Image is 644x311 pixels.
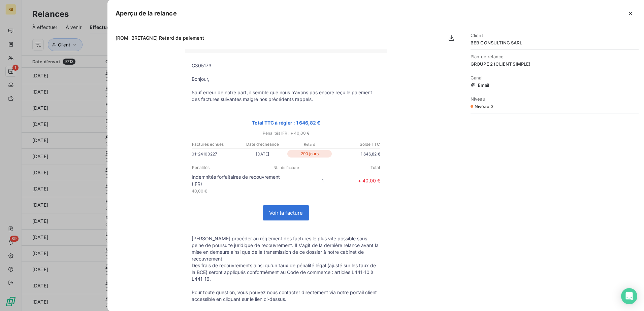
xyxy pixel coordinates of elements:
p: Sauf erreur de notre part, il semble que nous n’avons pas encore reçu le paiement des factures su... [192,89,380,103]
p: Total [318,165,380,171]
span: Client [471,33,639,38]
span: Canal [471,75,639,80]
a: Voir la facture [263,206,309,220]
span: Email [471,82,639,88]
p: 1 646,82 € [333,150,380,158]
p: Retard [286,141,333,147]
span: BEB CONSULTING SARL [471,40,639,45]
p: [DATE] [239,150,286,158]
p: 01-24100227 [192,150,239,158]
h5: Aperçu de la relance [116,9,177,18]
span: GROUPE 2 (CLIENT SIMPLE) [471,61,639,67]
p: Bonjour, [192,76,380,82]
p: Pénalités [192,165,254,171]
p: + 40,00 € [324,177,380,184]
p: Pénalités IFR : + 40,00 € [185,129,387,137]
p: C305173 [192,62,380,69]
span: Niveau 3 [475,104,493,109]
div: Open Intercom Messenger [621,288,637,304]
p: Solde TTC [333,141,380,147]
p: Nbr de facture [255,165,317,171]
p: Factures échues [192,141,238,147]
p: [PERSON_NAME] procéder au réglement des factures le plus vite possible sous peine de poursuite ju... [192,235,380,262]
p: Total TTC à régler : 1 646,82 € [192,119,380,127]
p: Des frais de recouvrements ainsi qu'un taux de pénalité légal (ajusté sur les taux de la BCE) ser... [192,262,380,282]
p: Pour toute question, vous pouvez nous contacter directement via notre portail client accessible e... [192,289,380,303]
p: 1 [286,177,324,184]
span: Niveau [471,96,639,102]
p: Indemnités forfaitaires de recouvrement (IFR) [192,173,286,187]
p: Date d'échéance [239,141,286,147]
span: [ROMI BRETAGNE] Retard de paiement [116,35,204,41]
p: 40,00 € [192,187,286,195]
p: 290 jours [287,150,332,158]
span: Plan de relance [471,54,639,59]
